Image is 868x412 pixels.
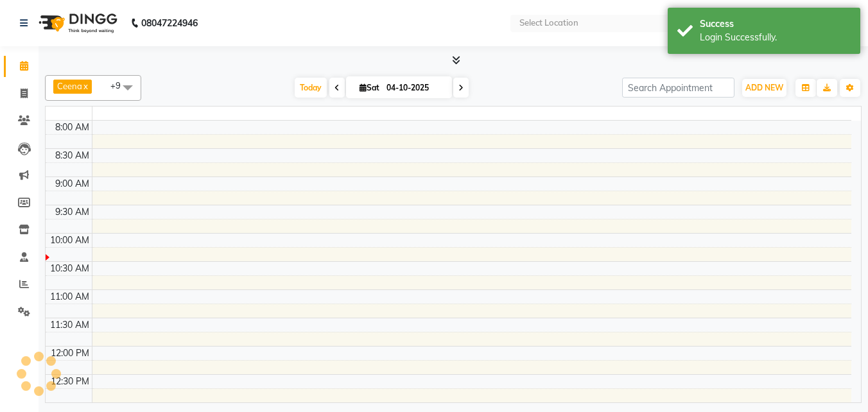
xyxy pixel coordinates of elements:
div: 12:00 PM [48,347,92,360]
a: x [82,81,88,91]
span: Ceena [57,81,82,91]
div: Login Successfully. [700,31,851,44]
div: 11:00 AM [48,290,92,304]
span: ADD NEW [745,83,783,92]
div: 9:00 AM [53,177,92,191]
div: Success [700,17,851,31]
div: 10:00 AM [48,234,92,247]
div: 12:30 PM [48,375,92,388]
div: 11:30 AM [48,318,92,332]
span: Sat [356,83,383,92]
img: logo [33,5,121,41]
div: 8:30 AM [53,149,92,162]
span: +9 [110,80,130,90]
button: ADD NEW [742,79,786,97]
div: Select Location [519,17,578,30]
span: Today [295,78,327,98]
div: 9:30 AM [53,205,92,219]
div: 10:30 AM [48,262,92,275]
b: 08047224946 [141,5,198,41]
input: Search Appointment [622,78,734,98]
input: 2025-10-04 [383,78,447,98]
div: 8:00 AM [53,121,92,134]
